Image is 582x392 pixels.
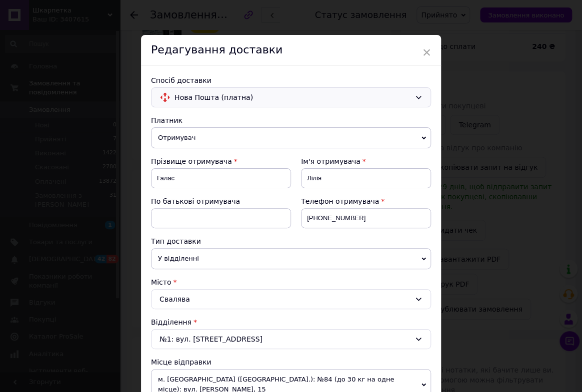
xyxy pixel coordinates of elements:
[301,197,379,205] span: Телефон отримувача
[151,237,201,245] span: Тип доставки
[151,358,211,366] span: Місце відправки
[301,157,360,165] span: Ім'я отримувача
[151,157,232,165] span: Прізвище отримувача
[151,116,182,124] span: Платник
[151,127,431,148] span: Отримувач
[151,248,431,269] span: У відділенні
[301,208,431,228] input: +380
[151,75,431,85] div: Спосіб доставки
[151,317,431,327] div: Відділення
[174,92,410,103] span: Нова Пошта (платна)
[151,277,431,287] div: Місто
[422,44,431,61] span: ×
[151,289,431,309] div: Свалява
[151,197,240,205] span: По батькові отримувача
[151,329,431,349] div: №1: вул. [STREET_ADDRESS]
[141,35,441,65] div: Редагування доставки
